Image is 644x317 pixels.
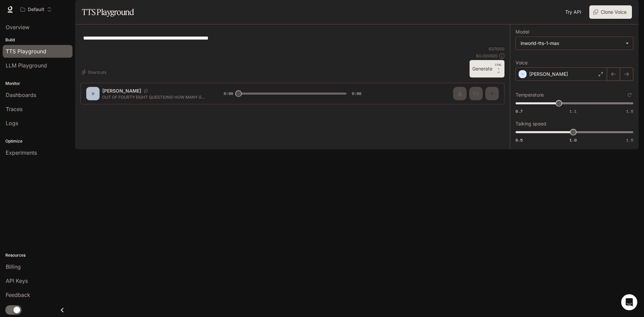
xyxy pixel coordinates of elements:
[521,40,622,47] div: inworld-tts-1-max
[495,63,502,75] p: ⏎
[626,108,633,114] span: 1.5
[529,71,568,77] p: [PERSON_NAME]
[516,137,523,143] span: 0.5
[470,60,504,77] button: GenerateCTRL +⏎
[516,93,544,97] p: Temperature
[28,7,44,12] p: Default
[626,91,633,99] button: Reset to default
[495,63,502,71] p: CTRL +
[516,108,523,114] span: 0.7
[621,294,637,310] div: Open Intercom Messenger
[82,5,134,19] h1: TTS Playground
[489,46,504,52] p: 62 / 1000
[589,5,632,19] button: Clone Voice
[570,108,577,114] span: 1.1
[516,30,529,34] p: Model
[516,121,546,126] p: Talking speed
[516,37,633,50] div: inworld-tts-1-max
[570,137,577,143] span: 1.0
[626,137,633,143] span: 1.5
[80,67,109,77] button: Shortcuts
[562,5,584,19] a: Try API
[516,60,528,65] p: Voice
[17,3,55,16] button: Open workspace menu
[476,53,498,59] p: $ 0.000620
